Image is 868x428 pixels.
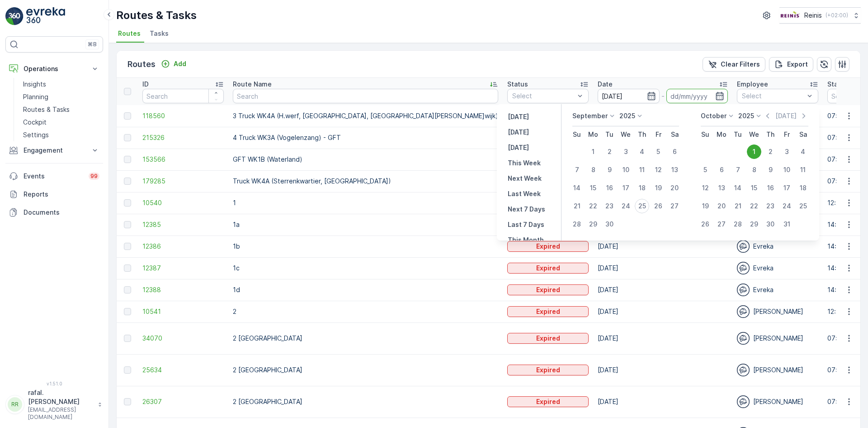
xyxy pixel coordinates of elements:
button: Reinis(+02:00) [779,7,861,24]
p: Expired [536,365,560,375]
div: 12 [651,163,665,177]
a: Documents [5,203,103,221]
input: Search [142,89,224,103]
p: 1c [233,264,498,273]
p: 99 [90,173,98,180]
div: 24 [618,199,633,213]
div: 3 [618,144,633,159]
div: 10 [779,163,794,177]
span: 12385 [142,220,224,229]
div: 7 [570,163,584,177]
button: Clear Filters [703,57,765,72]
button: RRrafal.[PERSON_NAME][EMAIL_ADDRESS][DOMAIN_NAME] [5,388,103,421]
td: [DATE] [593,386,732,418]
span: 12386 [142,242,224,251]
a: 10540 [142,198,224,207]
p: [DATE] [508,112,529,121]
a: 25634 [142,365,224,375]
img: svg%3e [737,364,750,376]
th: Monday [585,126,601,143]
td: [DATE] [593,257,732,279]
p: Cockpit [23,118,47,127]
div: 25 [796,199,810,213]
p: - [661,91,665,101]
div: Toggle Row Selected [124,308,131,315]
div: Evreka [737,240,818,253]
p: Expired [536,334,560,343]
button: Last 7 Days [504,219,548,230]
div: RR [8,397,22,412]
th: Thursday [762,126,778,143]
p: 3 Truck WK4A (H.werf, [GEOGRAPHIC_DATA], [GEOGRAPHIC_DATA][PERSON_NAME]wijk) [233,111,498,120]
a: 12387 [142,264,224,273]
div: 9 [763,163,778,177]
p: Select [512,91,575,101]
p: Settings [23,130,49,139]
p: Reports [24,190,99,199]
div: [PERSON_NAME] [737,305,818,318]
p: 2025 [619,111,635,120]
button: Engagement [5,141,103,159]
div: 23 [763,199,778,213]
p: Route Name [233,80,272,89]
a: 179285 [142,177,224,186]
img: svg%3e [737,395,750,408]
a: Routes & Tasks [19,103,103,116]
p: Employee [737,80,768,89]
p: Start Time [827,80,861,89]
img: svg%3e [737,305,750,318]
p: Export [787,60,808,69]
button: Add [157,58,190,69]
p: 1 [233,198,498,207]
button: Expired [507,263,589,274]
p: rafal.[PERSON_NAME] [28,388,93,406]
div: 30 [763,217,778,231]
p: 1b [233,242,498,251]
p: 2 [233,307,498,316]
th: Wednesday [618,126,634,143]
td: [DATE] [593,236,732,257]
div: Toggle Row Selected [124,286,131,293]
div: Toggle Row Selected [124,221,131,228]
td: [DATE] [593,354,732,386]
div: 16 [763,181,778,195]
p: This Month [508,236,544,245]
div: 12 [698,181,712,195]
div: 8 [747,163,761,177]
div: Toggle Row Selected [124,243,131,250]
button: Next Week [504,173,545,184]
div: 10 [618,163,633,177]
div: 14 [570,181,584,195]
div: Toggle Row Selected [124,156,131,163]
div: 4 [635,144,649,159]
a: Insights [19,78,103,91]
div: 20 [714,199,729,213]
div: 29 [747,217,761,231]
p: Routes & Tasks [23,105,70,114]
th: Saturday [666,126,683,143]
p: ID [142,80,149,89]
div: 1 [747,144,761,159]
div: Toggle Row Selected [124,335,131,342]
a: Planning [19,91,103,103]
a: 26307 [142,397,224,406]
div: 27 [667,199,682,213]
p: Last 7 Days [508,220,544,229]
div: 16 [602,181,617,195]
div: 18 [635,181,649,195]
th: Tuesday [730,126,746,143]
th: Friday [650,126,666,143]
p: Status [507,80,528,89]
p: Planning [23,92,48,101]
div: [PERSON_NAME] [737,395,818,408]
a: 153566 [142,155,224,164]
p: Expired [536,264,560,273]
p: Add [174,59,186,68]
p: ( +02:00 ) [826,12,848,19]
p: This Week [508,159,541,168]
p: Engagement [24,146,85,155]
div: [PERSON_NAME] [737,364,818,376]
p: [DATE] [508,128,529,137]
